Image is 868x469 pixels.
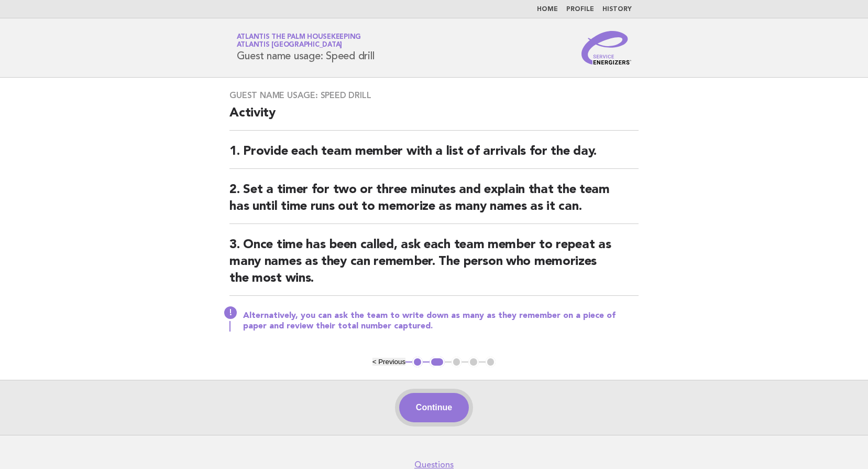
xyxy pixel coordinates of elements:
a: Profile [566,6,594,13]
h1: Guest name usage: Speed drill [237,34,375,61]
h2: 3. Once time has been called, ask each team member to repeat as many names as they can remember. ... [229,237,639,296]
p: Alternatively, you can ask the team to write down as many as they remember on a piece of paper an... [243,311,639,332]
button: Continue [399,393,469,422]
img: Service Energizers [581,31,632,65]
h3: Guest name usage: Speed drill [229,90,639,101]
button: 2 [430,357,445,367]
button: 1 [412,357,423,367]
h2: 1. Provide each team member with a list of arrivals for the day. [229,143,639,169]
span: Atlantis [GEOGRAPHIC_DATA] [237,42,343,49]
a: Atlantis The Palm HousekeepingAtlantis [GEOGRAPHIC_DATA] [237,34,361,48]
a: History [602,6,632,13]
h2: Activity [229,105,639,131]
h2: 2. Set a timer for two or three minutes and explain that the team has until time runs out to memo... [229,182,639,224]
button: < Previous [372,358,405,366]
a: Home [537,6,558,13]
